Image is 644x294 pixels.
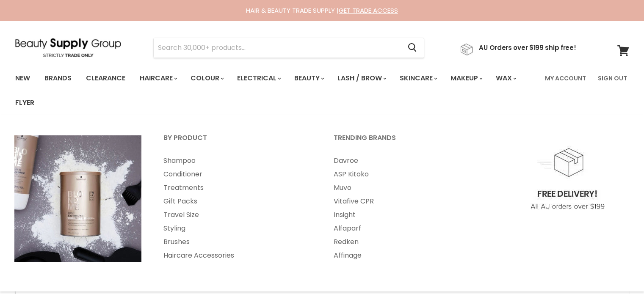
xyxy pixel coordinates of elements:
[9,66,540,115] ul: Main menu
[323,208,492,222] a: Insight
[339,6,398,15] a: GET TRADE ACCESS
[288,69,329,87] a: Beauty
[38,69,78,87] a: Brands
[153,38,424,58] form: Product
[323,222,492,235] a: Alfaparf
[153,235,321,249] a: Brushes
[5,6,640,15] div: HAIR & BEAUTY TRADE SUPPLY |
[153,154,321,262] ul: Main menu
[323,235,492,249] a: Redken
[323,131,492,152] a: Trending Brands
[323,249,492,262] a: Affinage
[489,69,522,87] a: Wax
[323,168,492,181] a: ASP Kitoko
[153,168,321,181] a: Conditioner
[602,254,636,286] iframe: Gorgias live chat messenger
[153,249,321,262] a: Haircare Accessories
[9,69,36,87] a: New
[9,94,41,112] a: Flyer
[393,69,442,87] a: Skincare
[184,69,229,87] a: Colour
[153,181,321,195] a: Treatments
[154,38,401,58] input: Search
[444,69,488,87] a: Makeup
[153,195,321,208] a: Gift Packs
[231,69,286,87] a: Electrical
[540,69,591,87] a: My Account
[331,69,392,87] a: Lash / Brow
[133,69,182,87] a: Haircare
[401,38,424,58] button: Search
[5,66,640,115] nav: Main
[323,195,492,208] a: Vitafive CPR
[153,131,321,152] a: By Product
[593,69,632,87] a: Sign Out
[323,154,492,262] ul: Main menu
[153,208,321,222] a: Travel Size
[153,222,321,235] a: Styling
[323,154,492,168] a: Davroe
[323,181,492,195] a: Muvo
[80,69,132,87] a: Clearance
[153,154,321,168] a: Shampoo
